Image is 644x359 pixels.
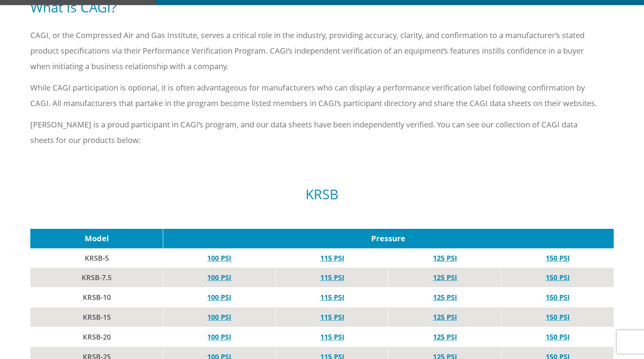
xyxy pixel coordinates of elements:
a: 100 PSI [207,253,231,263]
td: KRSB-5 [30,248,163,268]
a: 150 PSI [546,273,570,282]
a: 115 PSI [320,253,344,263]
td: KRSB-15 [30,307,163,327]
a: 100 PSI [207,273,231,282]
a: 100 PSI [207,293,231,302]
a: 115 PSI [320,273,344,282]
td: KRSB-20 [30,327,163,347]
td: Model [30,229,163,248]
p: While CAGI participation is optional, it is often advantageous for manufacturers who can display ... [30,80,599,111]
a: 125 PSI [433,293,457,302]
td: KRSB-10 [30,288,163,307]
a: 115 PSI [320,293,344,302]
a: 115 PSI [320,332,344,342]
a: 100 PSI [207,332,231,342]
a: 150 PSI [546,253,570,263]
a: 115 PSI [320,312,344,322]
p: [PERSON_NAME] is a proud participant in CAGI’s program, and our data sheets have been independent... [30,117,599,148]
a: 125 PSI [433,312,457,322]
td: KRSB-7.5 [30,268,163,288]
td: Pressure [163,229,613,248]
h5: KRSB [30,187,613,202]
a: 150 PSI [546,293,570,302]
a: 125 PSI [433,273,457,282]
p: CAGI, or the Compressed Air and Gas Institute, serves a critical role in the industry, providing ... [30,28,599,74]
a: 150 PSI [546,332,570,342]
a: 125 PSI [433,332,457,342]
a: 100 PSI [207,312,231,322]
a: 125 PSI [433,253,457,263]
a: 150 PSI [546,312,570,322]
